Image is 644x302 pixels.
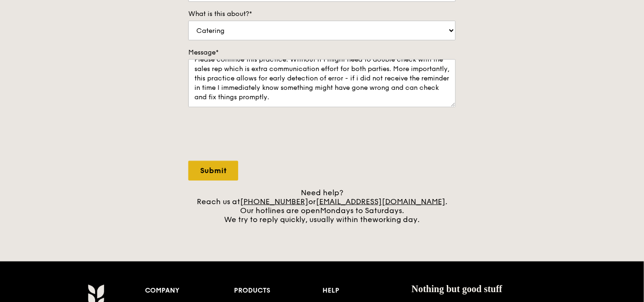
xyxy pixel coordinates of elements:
[240,197,308,206] a: [PHONE_NUMBER]
[145,284,234,297] div: Company
[234,284,323,297] div: Products
[188,48,456,57] label: Message*
[411,284,502,294] span: Nothing but good stuff
[188,117,331,153] iframe: reCAPTCHA
[323,284,412,297] div: Help
[188,188,456,224] div: Need help? Reach us at or . Our hotlines are open We try to reply quickly, usually within the
[188,161,238,181] input: Submit
[320,206,404,215] span: Mondays to Saturdays.
[373,215,420,224] span: working day.
[316,197,445,206] a: [EMAIL_ADDRESS][DOMAIN_NAME]
[188,9,456,19] label: What is this about?*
